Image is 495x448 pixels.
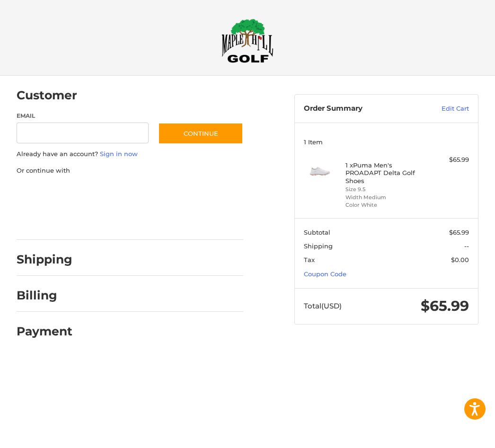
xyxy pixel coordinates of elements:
[100,150,138,158] a: Sign in now
[304,138,469,146] h3: 1 Item
[13,213,84,230] iframe: PayPal-venmo
[464,242,469,250] span: --
[345,161,425,184] h4: 1 x Puma Men's PROADAPT Delta Golf Shoes
[304,301,342,310] span: Total (USD)
[421,297,469,315] span: $65.99
[304,270,346,278] a: Coupon Code
[221,18,274,63] img: Maple Hill Golf
[304,242,333,250] span: Shipping
[17,112,149,120] label: Email
[17,288,72,303] h2: Billing
[428,155,469,165] div: $65.99
[304,256,315,264] span: Tax
[94,184,165,202] iframe: PayPal-paylater
[304,104,416,114] h3: Order Summary
[417,422,495,448] iframe: Google Customer Reviews
[449,228,469,236] span: $65.99
[345,201,425,209] li: Color White
[17,252,72,267] h2: Shipping
[17,166,243,176] p: Or continue with
[158,123,243,144] button: Continue
[13,184,84,202] iframe: PayPal-paypal
[451,256,469,264] span: $0.00
[345,185,425,193] li: Size 9.5
[416,104,469,114] a: Edit Cart
[345,193,425,202] li: Width Medium
[17,324,72,339] h2: Payment
[304,228,330,236] span: Subtotal
[17,149,243,159] p: Already have an account?
[17,88,77,103] h2: Customer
